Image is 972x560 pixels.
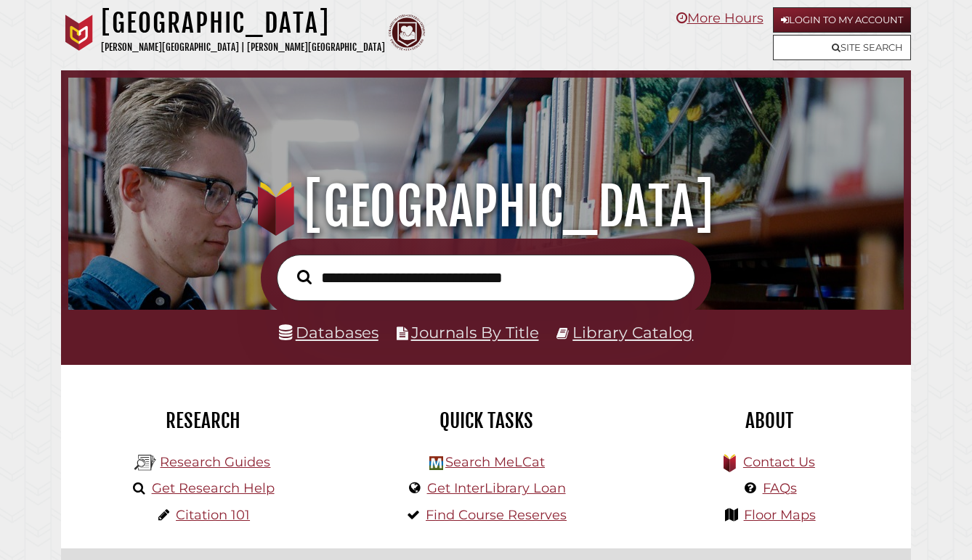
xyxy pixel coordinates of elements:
a: Search MeLCat [445,454,545,470]
a: Find Course Reserves [426,507,567,523]
a: Get Research Help [152,480,275,496]
h1: [GEOGRAPHIC_DATA] [101,7,385,39]
a: Citation 101 [176,507,250,523]
a: More Hours [676,10,764,26]
a: Floor Maps [744,507,816,523]
h2: About [639,408,900,433]
img: Hekman Library Logo [429,456,443,470]
p: [PERSON_NAME][GEOGRAPHIC_DATA] | [PERSON_NAME][GEOGRAPHIC_DATA] [101,39,385,56]
a: Journals By Title [411,323,539,342]
a: Research Guides [160,454,270,470]
a: Site Search [773,35,911,60]
button: Search [290,265,319,288]
a: Get InterLibrary Loan [427,480,566,496]
a: Library Catalog [572,323,693,342]
h1: [GEOGRAPHIC_DATA] [83,175,889,239]
a: Contact Us [743,454,815,470]
a: Databases [279,323,378,342]
img: Hekman Library Logo [134,452,156,474]
h2: Research [72,408,333,433]
a: Login to My Account [773,7,911,33]
h2: Quick Tasks [355,408,617,433]
a: FAQs [763,480,797,496]
img: Calvin Theological Seminary [389,15,425,51]
i: Search [297,269,312,284]
img: Calvin University [61,15,97,51]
